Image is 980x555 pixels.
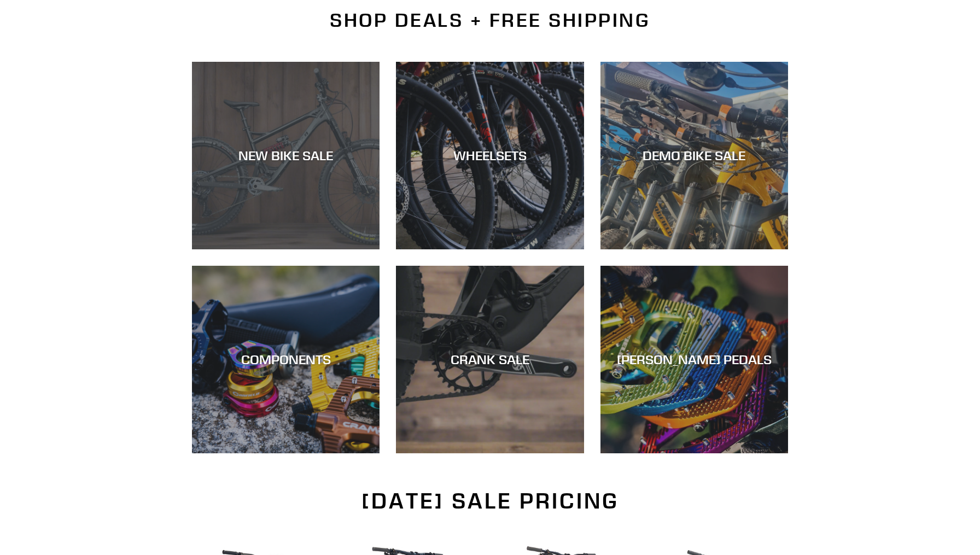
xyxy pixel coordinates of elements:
[396,352,584,367] div: CRANK SALE
[192,266,380,453] a: COMPONENTS
[600,352,788,367] div: [PERSON_NAME] PEDALS
[192,9,788,32] h2: SHOP DEALS + FREE SHIPPING
[600,62,788,249] a: DEMO BIKE SALE
[192,62,380,249] a: NEW BIKE SALE
[600,148,788,163] div: DEMO BIKE SALE
[192,148,380,163] div: NEW BIKE SALE
[192,488,788,514] h2: [DATE] SALE PRICING
[600,266,788,453] a: [PERSON_NAME] PEDALS
[396,266,584,453] a: CRANK SALE
[396,62,584,249] a: WHEELSETS
[192,352,380,367] div: COMPONENTS
[396,148,584,163] div: WHEELSETS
